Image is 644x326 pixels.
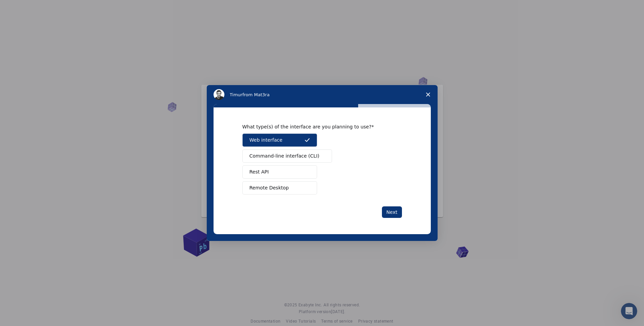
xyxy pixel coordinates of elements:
[214,89,224,100] img: Profile image for Timur
[242,134,317,147] button: Web interface
[250,184,289,191] span: Remote Desktop
[419,85,438,104] span: Close survey
[242,149,332,163] button: Command-line interface (CLI)
[242,181,317,195] button: Remote Desktop
[242,165,317,179] button: Rest API
[242,124,392,130] div: What type(s) of the interface are you planning to use?
[242,92,270,97] span: from Mat3ra
[14,5,38,11] span: Support
[382,206,402,218] button: Next
[230,92,242,97] span: Timur
[250,152,319,160] span: Command-line interface (CLI)
[250,168,269,176] span: Rest API
[250,137,282,144] span: Web interface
